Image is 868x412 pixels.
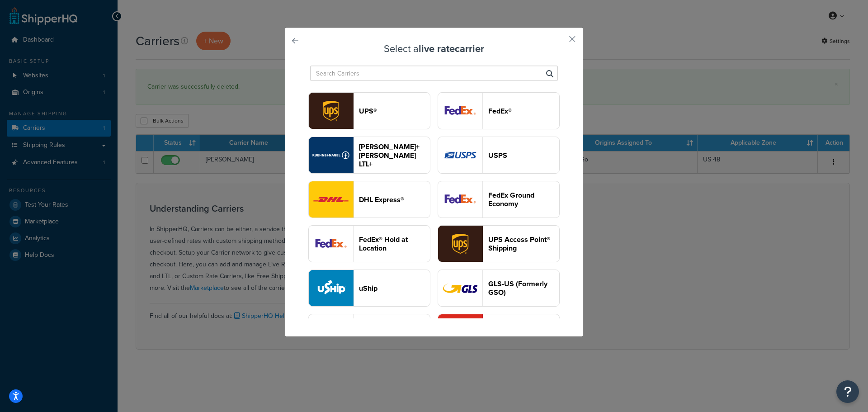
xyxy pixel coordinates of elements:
header: FedEx® [488,107,559,115]
header: UPS® [359,107,430,115]
button: ups logoUPS® [308,92,430,129]
img: smartPost logo [438,181,482,218]
input: Search Carriers [310,66,558,81]
header: USPS [488,151,559,160]
img: abfFreight logo [309,314,353,350]
button: dhl logoDHL Express® [308,181,430,218]
img: gso logo [438,270,482,306]
img: fastwayv2 logo [438,314,482,350]
header: UPS Access Point® Shipping [488,235,559,252]
header: GLS-US (Formerly GSO) [488,279,559,297]
img: fedEx logo [438,93,482,129]
button: uShip logouShip [308,270,430,307]
img: dhl logo [309,181,353,218]
button: gso logoGLS-US (Formerly GSO) [438,270,560,307]
header: FedEx® Hold at Location [359,235,430,252]
button: accessPoint logoUPS Access Point® Shipping [438,225,560,262]
img: usps logo [438,137,482,173]
header: FedEx Ground Economy [488,191,559,208]
header: DHL Express® [359,195,430,204]
img: fedExLocation logo [309,226,353,262]
img: ups logo [309,93,353,129]
h3: Select a [308,43,560,54]
header: [PERSON_NAME]+[PERSON_NAME] LTL+ [359,142,430,168]
button: usps logoUSPS [438,137,560,174]
img: uShip logo [309,270,353,306]
button: fedEx logoFedEx® [438,92,560,129]
button: fedExLocation logoFedEx® Hold at Location [308,225,430,262]
button: smartPost logoFedEx Ground Economy [438,181,560,218]
button: reTransFreight logo[PERSON_NAME]+[PERSON_NAME] LTL+ [308,137,430,174]
strong: live rate carrier [419,41,484,56]
button: fastwayv2 logo [438,314,560,351]
header: uShip [359,284,430,293]
img: reTransFreight logo [309,137,353,173]
img: accessPoint logo [438,226,482,262]
button: Open Resource Center [836,380,859,403]
button: abfFreight logo [308,314,430,351]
